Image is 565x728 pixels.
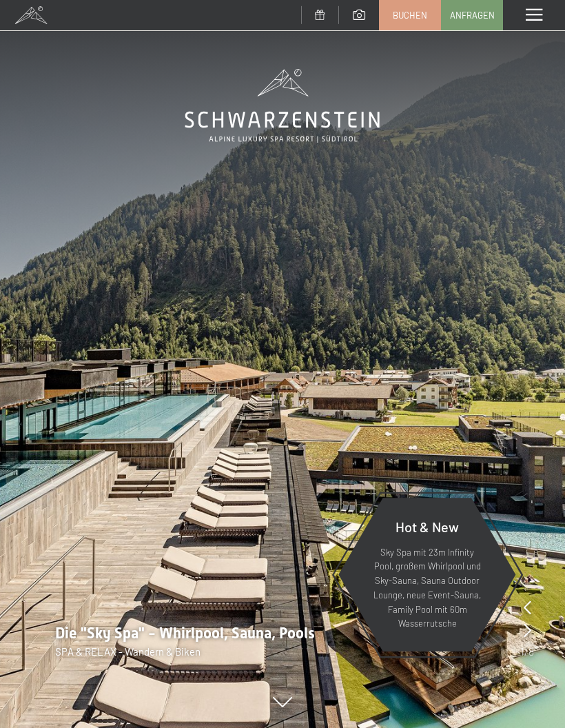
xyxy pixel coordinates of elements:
[524,644,528,659] span: /
[520,644,524,659] span: 1
[380,1,440,30] a: Buchen
[442,1,502,30] a: Anfragen
[450,9,495,21] span: Anfragen
[55,625,315,642] span: Die "Sky Spa" - Whirlpool, Sauna, Pools
[395,518,459,535] span: Hot & New
[372,545,482,631] p: Sky Spa mit 23m Infinity Pool, großem Whirlpool und Sky-Sauna, Sauna Outdoor Lounge, neue Event-S...
[393,9,427,21] span: Buchen
[338,497,517,652] a: Hot & New Sky Spa mit 23m Infinity Pool, großem Whirlpool und Sky-Sauna, Sauna Outdoor Lounge, ne...
[55,645,201,658] span: SPA & RELAX - Wandern & Biken
[528,644,534,659] span: 8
